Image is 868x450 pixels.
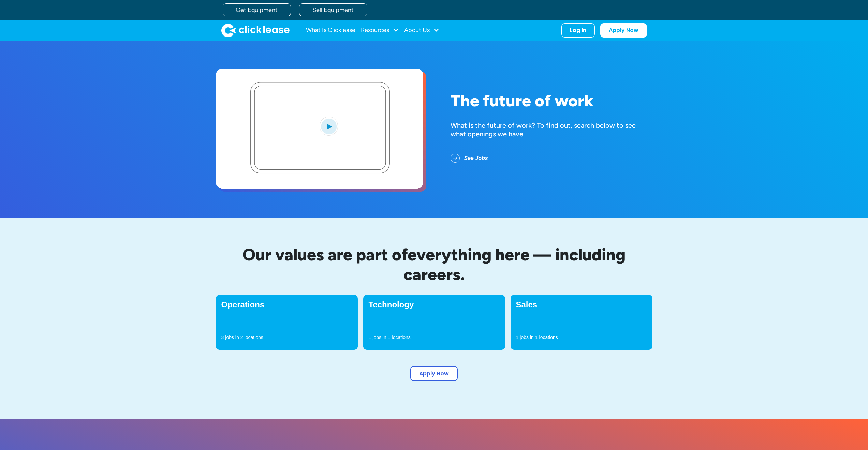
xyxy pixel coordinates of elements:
div: Log In [570,27,586,34]
div: Resources [361,24,399,37]
span: everything here — including careers. [403,245,626,284]
h1: The future of work [451,92,652,110]
p: 1 [535,334,538,341]
p: jobs in [372,334,386,341]
p: 2 [240,334,243,341]
h2: Our values are part of [216,245,652,284]
p: locations [245,334,263,341]
p: 1 [516,334,519,341]
p: 3 [221,334,224,341]
h4: Operations [221,301,352,309]
h4: Technology [369,301,500,309]
a: Apply Now [600,23,647,38]
p: locations [539,334,558,341]
a: What Is Clicklease [306,24,355,37]
div: About Us [404,24,439,37]
a: See Jobs [451,149,499,167]
a: open lightbox [216,69,423,189]
h4: Sales [516,301,647,309]
p: 1 [388,334,391,341]
p: locations [392,334,411,341]
a: Sell Equipment [299,3,367,16]
a: Get Equipment [223,3,291,16]
p: 1 [369,334,371,341]
img: Blue play button logo on a light blue circular background [320,117,338,136]
p: jobs in [520,334,533,341]
div: What is the future of work? To find out, search below to see what openings we have. [451,121,652,139]
a: home [221,24,290,37]
a: Apply Now [410,366,458,381]
p: jobs in [225,334,239,341]
img: Clicklease logo [221,24,290,37]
